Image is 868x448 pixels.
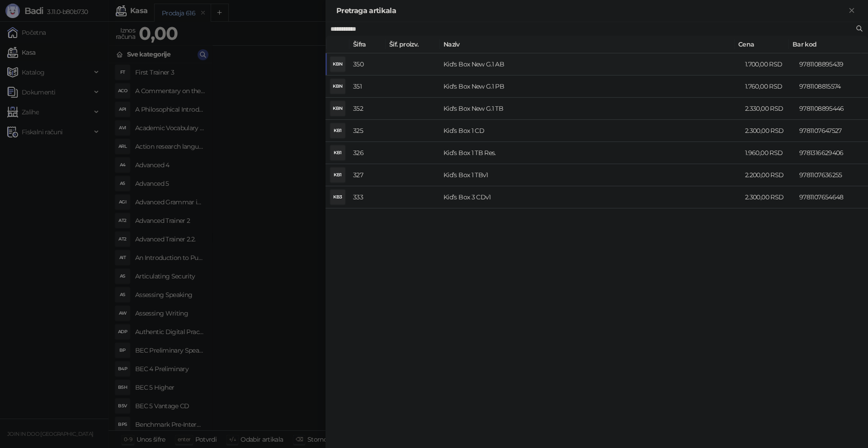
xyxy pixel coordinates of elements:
td: Kid’s Box 3 CDv1 [440,186,741,208]
td: 9781107636255 [796,164,868,186]
td: 9781107654648 [796,186,868,208]
div: KB3 [330,190,345,204]
div: KB1 [330,123,345,138]
div: KBN [330,101,345,116]
td: 326 [349,142,386,164]
td: 327 [349,164,386,186]
div: KB1 [330,168,345,182]
th: Šifra [349,36,386,53]
td: 9781108815574 [796,75,868,98]
th: Naziv [440,36,735,53]
td: Kid's Box New G.1 TB [440,98,741,120]
td: 350 [349,53,386,75]
th: Cena [735,36,789,53]
td: 2.200,00 RSD [741,164,796,186]
div: KB1 [330,146,345,160]
td: 1.700,00 RSD [741,53,796,75]
th: Bar kod [789,36,861,53]
div: KBN [330,57,345,71]
td: 9781316629406 [796,142,868,164]
div: KBN [330,79,345,94]
td: 325 [349,120,386,142]
td: Kid’s Box 1 TBv1 [440,164,741,186]
td: 2.300,00 RSD [741,120,796,142]
td: 351 [349,75,386,98]
td: Kid's Box New G.1 AB [440,53,741,75]
td: 333 [349,186,386,208]
td: 9781107647527 [796,120,868,142]
td: Kid’s Box 1 CD [440,120,741,142]
td: 2.300,00 RSD [741,186,796,208]
td: 1.960,00 RSD [741,142,796,164]
th: Šif. proizv. [386,36,440,53]
td: 9781108895439 [796,53,868,75]
td: 352 [349,98,386,120]
td: Kid's Box New G.1 PB [440,75,741,98]
td: 1.760,00 RSD [741,75,796,98]
td: 2.330,00 RSD [741,98,796,120]
td: 9781108895446 [796,98,868,120]
div: Pretraga artikala [336,5,846,16]
button: Zatvori [846,5,857,16]
td: Kid’s Box 1 TB Res. [440,142,741,164]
